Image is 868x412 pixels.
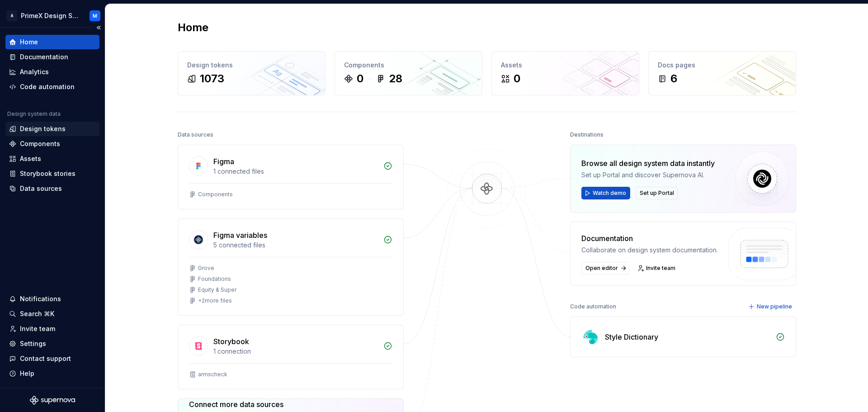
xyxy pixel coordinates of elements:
[20,154,41,163] div: Assets
[30,396,75,405] svg: Supernova Logo
[213,241,378,250] div: 5 connected files
[491,51,639,95] a: Assets0
[92,21,105,34] button: Collapse sidebar
[213,156,234,167] div: Figma
[189,399,316,410] div: Connect more data sources
[5,322,99,336] a: Invite team
[20,67,49,76] div: Analytics
[5,166,99,181] a: Storybook stories
[6,10,17,21] div: A
[5,351,99,366] button: Contact support
[2,6,103,25] button: APrimeX Design SystemM
[357,71,363,86] div: 0
[178,145,404,209] a: Figma1 connected filesComponents
[198,286,236,294] div: Equity & Super
[581,158,715,169] div: Browse all design system data instantly
[198,265,214,272] div: Grove
[605,331,658,342] div: Style Dictionary
[198,371,227,378] div: armscheck
[20,369,34,378] div: Help
[213,167,378,176] div: 1 connected files
[570,300,616,313] div: Code automation
[20,294,61,303] div: Notifications
[335,51,482,95] a: Components028
[585,265,618,272] span: Open editor
[5,80,99,94] a: Code automation
[198,297,232,304] div: + 2 more files
[581,187,630,199] button: Watch demo
[5,307,99,321] button: Search ⌘K
[20,354,71,363] div: Contact support
[178,51,325,95] a: Design tokens1073
[5,50,99,64] a: Documentation
[20,339,46,348] div: Settings
[20,324,55,333] div: Invite team
[5,336,99,351] a: Settings
[20,52,68,62] div: Documentation
[213,347,378,356] div: 1 connection
[93,12,97,19] div: M
[20,139,60,148] div: Components
[5,152,99,166] a: Assets
[646,265,675,272] span: Invite team
[198,275,231,283] div: Foundations
[20,82,75,91] div: Code automation
[178,325,404,389] a: Storybook1 connectionarmscheck
[7,110,61,118] div: Design system data
[581,246,718,255] div: Collaborate on design system documentation.
[5,181,99,196] a: Data sources
[213,230,267,241] div: Figma variables
[20,309,54,318] div: Search ⌘K
[640,189,674,197] span: Set up Portal
[5,122,99,136] a: Design tokens
[514,71,520,86] div: 0
[178,128,213,141] div: Data sources
[344,61,473,70] div: Components
[20,124,66,133] div: Design tokens
[570,128,604,141] div: Destinations
[20,184,62,193] div: Data sources
[648,51,796,95] a: Docs pages6
[20,38,38,47] div: Home
[5,65,99,79] a: Analytics
[187,61,316,70] div: Design tokens
[178,218,404,316] a: Figma variables5 connected filesGroveFoundationsEquity & Super+2more files
[200,71,224,86] div: 1073
[5,35,99,49] a: Home
[389,71,402,86] div: 28
[5,137,99,151] a: Components
[198,191,233,198] div: Components
[21,11,79,20] div: PrimeX Design System
[593,189,626,197] span: Watch demo
[670,71,677,86] div: 6
[213,336,249,347] div: Storybook
[20,169,75,178] div: Storybook stories
[636,187,678,199] button: Set up Portal
[581,170,715,180] div: Set up Portal and discover Supernova AI.
[5,366,99,381] button: Help
[635,262,679,275] a: Invite team
[581,262,629,275] a: Open editor
[581,233,718,244] div: Documentation
[5,292,99,306] button: Notifications
[501,61,630,70] div: Assets
[757,303,792,310] span: New pipeline
[745,300,796,313] button: New pipeline
[178,20,208,35] h2: Home
[658,61,787,70] div: Docs pages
